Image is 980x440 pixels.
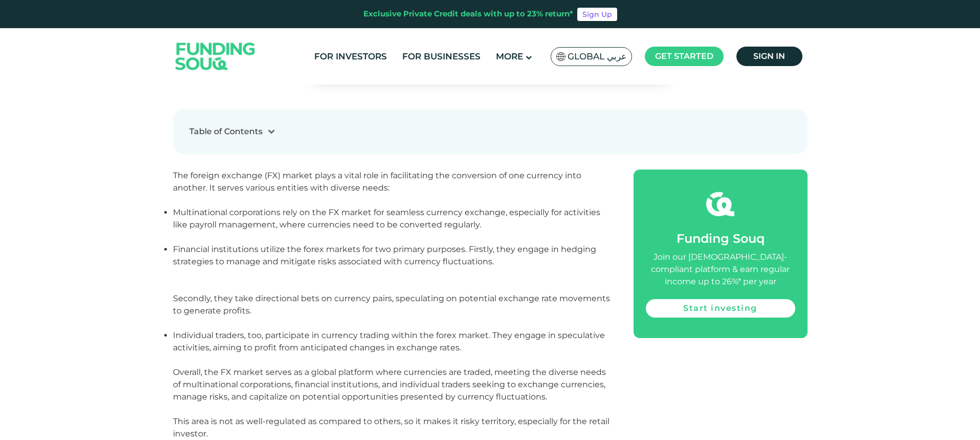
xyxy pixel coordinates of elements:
[736,47,802,66] a: Sign in
[165,31,266,82] img: Logo
[173,207,600,229] span: Multinational corporations rely on the FX market for seamless currency exchange, especially for a...
[173,244,610,316] span: Financial institutions utilize the forex markets for two primary purposes. Firstly, they engage i...
[173,367,606,402] span: Overall, the FX market serves as a global platform where currencies are traded, meeting the diver...
[706,190,734,218] img: fsicon
[655,51,713,61] span: Get started
[173,416,609,438] span: This area is not as well-regulated as compared to others, so it makes it risky territory, especia...
[556,52,565,61] img: SA Flag
[312,48,389,65] a: For Investors
[753,51,785,61] span: Sign in
[646,251,795,288] div: Join our [DEMOGRAPHIC_DATA]-compliant platform & earn regular income up to 26%* per year
[677,231,765,246] span: Funding Souq
[646,299,795,318] a: Start investing
[577,8,617,21] a: Sign Up
[173,171,581,193] span: The foreign exchange (FX) market plays a vital role in facilitating the conversion of one currenc...
[189,125,263,138] div: Table of Contents
[568,51,626,62] span: Global عربي
[363,8,573,20] div: Exclusive Private Credit deals with up to 23% return*
[400,48,483,65] a: For Businesses
[496,51,523,61] span: More
[173,330,605,352] span: Individual traders, too, participate in currency trading within the forex market. They engage in ...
